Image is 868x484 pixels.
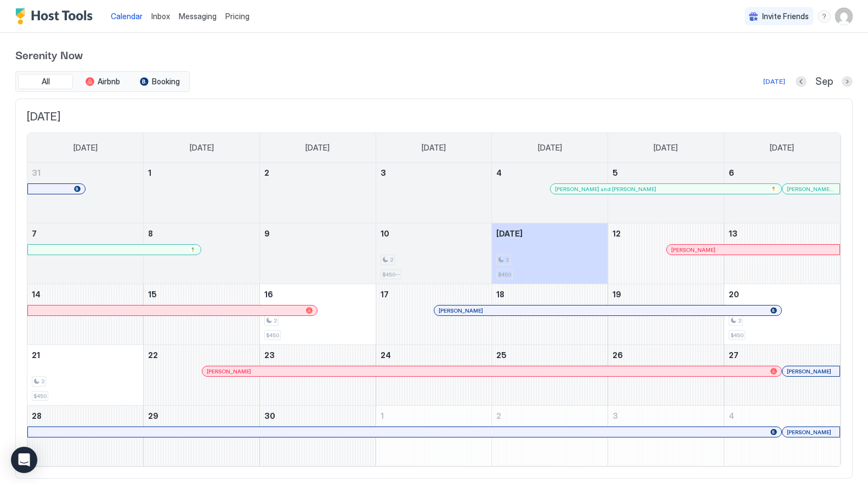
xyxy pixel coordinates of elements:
span: 8 [148,229,153,238]
span: [PERSON_NAME] [671,246,716,253]
a: September 7, 2025 [27,223,143,244]
span: Airbnb [98,77,120,87]
span: 2 [506,256,509,263]
a: September 18, 2025 [492,284,608,304]
span: [DATE] [770,143,794,153]
span: 1 [148,168,151,177]
td: September 25, 2025 [492,345,608,406]
div: [PERSON_NAME] [439,307,777,314]
span: 14 [32,290,41,299]
span: [DATE] [538,143,562,153]
div: Open Intercom Messenger [11,447,37,473]
span: 4 [729,411,734,420]
td: September 19, 2025 [608,284,724,345]
a: September 28, 2025 [27,406,143,426]
td: September 6, 2025 [724,163,840,223]
div: [PERSON_NAME] [787,368,835,375]
span: $450 [266,332,279,339]
td: September 29, 2025 [144,406,260,466]
span: [PERSON_NAME] [787,429,831,436]
a: September 4, 2025 [492,163,608,183]
a: September 12, 2025 [608,223,724,244]
span: 12 [612,229,621,238]
td: September 30, 2025 [259,406,376,466]
a: September 15, 2025 [144,284,259,304]
button: Booking [132,74,187,89]
a: September 3, 2025 [376,163,492,183]
td: September 3, 2025 [376,163,492,223]
span: Calendar [111,11,143,21]
span: 25 [496,350,507,360]
div: [PERSON_NAME] and [PERSON_NAME] [787,186,835,193]
a: September 1, 2025 [144,163,259,183]
span: $450 [730,332,744,339]
span: Sep [815,76,833,88]
button: Next month [842,76,853,87]
td: September 1, 2025 [144,163,260,223]
a: September 14, 2025 [27,284,143,304]
span: 27 [729,350,739,360]
span: $450 [498,271,511,278]
div: User profile [835,8,853,25]
td: September 13, 2025 [724,223,840,284]
span: Booking [152,77,180,87]
span: [DATE] [654,143,678,153]
span: [DATE] [27,110,841,124]
span: 28 [32,411,42,420]
a: September 20, 2025 [724,284,840,304]
a: September 27, 2025 [724,345,840,365]
a: October 3, 2025 [608,406,724,426]
span: [DATE] [496,229,523,238]
td: September 2, 2025 [259,163,376,223]
span: [PERSON_NAME] [439,307,483,314]
div: [PERSON_NAME] [207,368,777,375]
a: September 13, 2025 [724,223,840,244]
span: 30 [264,411,275,420]
span: 26 [612,350,623,360]
div: [PERSON_NAME] [671,246,835,253]
span: 1 [381,411,384,420]
a: September 25, 2025 [492,345,608,365]
div: menu [818,10,831,23]
td: September 8, 2025 [144,223,260,284]
a: September 8, 2025 [144,223,259,244]
span: Inbox [151,11,170,21]
td: October 1, 2025 [376,406,492,466]
td: September 14, 2025 [27,284,144,345]
a: Sunday [63,133,109,163]
span: All [42,77,50,87]
span: Pricing [225,11,249,21]
span: Messaging [179,11,217,21]
a: September 23, 2025 [260,345,376,365]
td: September 24, 2025 [376,345,492,406]
a: August 31, 2025 [27,163,143,183]
a: September 26, 2025 [608,345,724,365]
td: September 4, 2025 [492,163,608,223]
span: [DATE] [422,143,446,153]
span: [PERSON_NAME] [787,368,831,375]
a: October 1, 2025 [376,406,492,426]
a: September 16, 2025 [260,284,376,304]
span: 7 [32,229,37,238]
span: 3 [381,168,386,177]
a: September 24, 2025 [376,345,492,365]
span: 2 [264,168,269,177]
a: September 5, 2025 [608,163,724,183]
a: September 29, 2025 [144,406,259,426]
span: [DATE] [190,143,214,153]
a: October 2, 2025 [492,406,608,426]
a: September 30, 2025 [260,406,376,426]
span: 2 [496,411,501,420]
a: September 11, 2025 [492,223,608,244]
span: 23 [264,350,275,360]
a: September 2, 2025 [260,163,376,183]
a: September 9, 2025 [260,223,376,244]
a: September 19, 2025 [608,284,724,304]
a: Tuesday [294,133,341,163]
span: Invite Friends [762,11,809,21]
span: 21 [32,350,40,360]
a: October 4, 2025 [724,406,840,426]
a: Host Tools Logo [15,8,98,25]
a: September 21, 2025 [27,345,143,365]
